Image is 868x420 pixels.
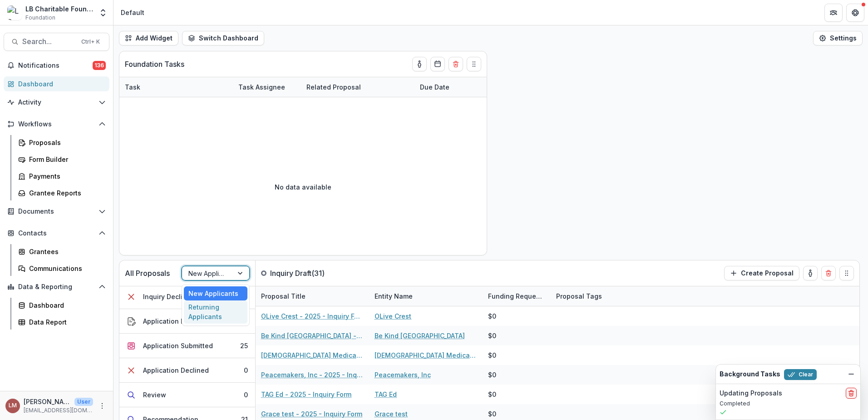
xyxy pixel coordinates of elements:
div: Task [119,82,146,92]
a: OLive Crest [375,311,411,321]
div: Ctrl + K [79,37,102,47]
a: TAG Ed - 2025 - Inquiry Form [261,390,351,399]
div: Communications [29,264,102,273]
div: Due Date [414,82,455,92]
a: Dashboard [4,76,109,91]
button: Delete card [449,57,463,71]
p: Inquiry Draft ( 31 ) [270,268,338,279]
p: Completed [720,400,857,408]
a: [DEMOGRAPHIC_DATA] Medical & Dental Associations (CMDA) - 2025 - Inquiry Form [261,350,364,360]
div: Due Date [414,77,483,97]
div: Proposals [29,138,102,147]
div: New Applicants [184,286,247,300]
a: Communications [15,261,109,276]
button: Open Activity [4,95,109,110]
button: Application Declined0 [119,358,255,383]
div: Payments [29,171,102,181]
div: Funding Requested [483,291,551,301]
div: 0 [244,365,248,375]
button: Open Documents [4,204,109,219]
div: Entity Name [369,291,418,301]
button: Notifications136 [4,58,109,73]
button: Review0 [119,383,255,407]
div: Entity Name [369,286,483,306]
button: Create Proposal [724,266,799,280]
div: LB Charitable Foundation [25,4,93,14]
button: Add Widget [119,31,178,45]
p: No data available [275,182,331,192]
div: 25 [240,341,248,350]
a: Grantee Reports [15,185,109,200]
a: Grace test - 2025 - Inquiry Form [261,409,362,419]
h2: Updating Proposals [720,390,782,397]
h2: Background Tasks [720,370,780,378]
a: Peacemakers, Inc - 2025 - Inquiry Form [261,370,364,380]
span: Notifications [18,62,93,70]
button: Delete card [821,266,836,280]
div: Task Assignee [233,77,301,97]
div: Data Report [29,317,102,327]
div: Proposal Title [256,286,369,306]
div: Dashboard [29,300,102,310]
button: Get Help [846,4,864,22]
button: Calendar [430,57,445,71]
span: 136 [93,61,106,70]
button: Drag [467,57,481,71]
button: Switch Dashboard [182,31,264,45]
p: [EMAIL_ADDRESS][DOMAIN_NAME] [24,406,93,415]
div: 0 [244,390,248,400]
span: Data & Reporting [18,283,95,291]
img: LB Charitable Foundation [7,5,22,20]
a: Be Kind [GEOGRAPHIC_DATA] [375,331,465,340]
a: Dashboard [15,298,109,313]
button: Partners [824,4,843,22]
button: Open Contacts [4,226,109,240]
a: Form Builder [15,152,109,167]
div: Review [143,390,166,400]
button: Clear [784,369,817,380]
div: Inquiry Declined [143,292,195,301]
div: Proposal Tags [551,286,664,306]
button: Open Workflows [4,117,109,131]
button: Application Submitted25 [119,334,255,358]
button: More [97,400,108,411]
div: $0 [488,350,496,360]
span: Documents [18,208,95,215]
div: Task [119,77,233,97]
button: Inquiry Declined7 [119,285,255,309]
button: Open Data & Reporting [4,280,109,294]
span: Contacts [18,230,95,237]
div: Returning Applicants [184,300,247,324]
span: Activity [18,99,95,106]
div: Loida Mendoza [9,403,17,409]
p: All Proposals [125,268,170,279]
div: Proposal Tags [551,291,607,301]
button: Settings [813,31,863,45]
div: $0 [488,331,496,340]
button: Drag [839,266,854,280]
a: Grace test [375,409,408,419]
button: Dismiss [846,369,857,380]
div: Funding Requested [483,286,551,306]
div: Dashboard [18,79,102,89]
p: Foundation Tasks [125,59,184,70]
a: OLive Crest - 2025 - Inquiry Form [261,311,364,321]
span: Workflows [18,120,95,128]
span: Foundation [25,14,55,22]
div: $0 [488,370,496,380]
div: Grantee Reports [29,188,102,198]
a: Be Kind [GEOGRAPHIC_DATA] - 2025 - Inquiry Form [261,331,364,340]
div: Application Draft [143,316,196,326]
div: Form Builder [29,155,102,164]
button: delete [846,388,857,399]
a: Grantees [15,244,109,259]
div: Application Submitted [143,341,213,350]
span: Search... [22,37,76,46]
p: [PERSON_NAME] [24,397,71,406]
